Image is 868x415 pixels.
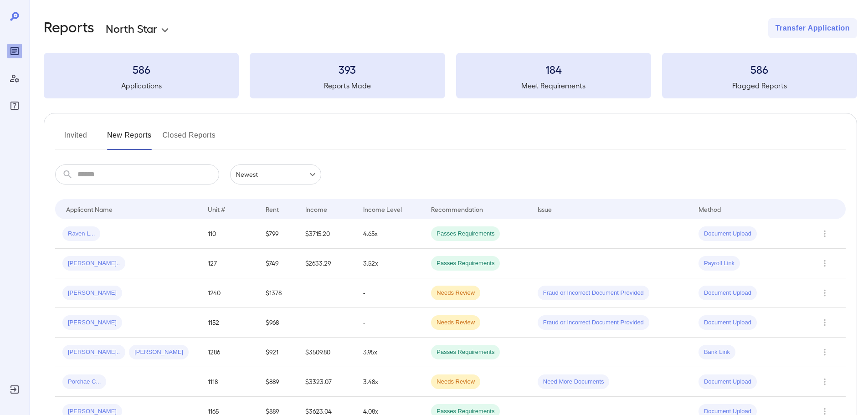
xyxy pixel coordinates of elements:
[363,204,402,215] div: Income Level
[356,308,424,338] td: -
[200,249,258,278] td: 127
[431,204,483,215] div: Recommendation
[258,308,298,338] td: $968
[431,318,480,327] span: Needs Review
[456,62,651,77] h3: 184
[431,230,500,238] span: Passes Requirements
[129,348,189,357] span: [PERSON_NAME]
[538,378,610,386] span: Need More Documents
[817,226,832,241] button: Row Actions
[7,382,22,397] div: Log Out
[230,164,321,184] div: Newest
[258,249,298,278] td: $749
[7,71,22,86] div: Manage Users
[768,18,857,38] button: Transfer Application
[250,80,445,91] h5: Reports Made
[431,348,500,357] span: Passes Requirements
[817,286,832,300] button: Row Actions
[662,62,857,77] h3: 586
[699,318,757,327] span: Document Upload
[538,204,552,215] div: Issue
[62,289,122,297] span: [PERSON_NAME]
[55,128,96,150] button: Invited
[44,18,94,38] h2: Reports
[817,315,832,330] button: Row Actions
[200,338,258,367] td: 1286
[699,204,721,215] div: Method
[699,289,757,297] span: Document Upload
[44,80,239,91] h5: Applications
[62,230,100,238] span: Raven L...
[305,204,327,215] div: Income
[62,318,122,327] span: [PERSON_NAME]
[298,367,356,397] td: $3323.07
[62,259,125,268] span: [PERSON_NAME]..
[431,259,500,268] span: Passes Requirements
[106,21,157,36] p: North Star
[258,219,298,249] td: $799
[356,278,424,308] td: -
[431,378,480,386] span: Needs Review
[266,204,280,215] div: Rent
[200,278,258,308] td: 1240
[200,219,258,249] td: 110
[699,259,740,268] span: Payroll Link
[356,249,424,278] td: 3.52x
[200,367,258,397] td: 1118
[538,289,649,297] span: Fraud or Incorrect Document Provided
[817,345,832,359] button: Row Actions
[298,249,356,278] td: $2633.29
[44,53,857,98] summary: 586Applications393Reports Made184Meet Requirements586Flagged Reports
[66,204,113,215] div: Applicant Name
[356,367,424,397] td: 3.48x
[258,338,298,367] td: $921
[699,378,757,386] span: Document Upload
[208,204,225,215] div: Unit #
[7,98,22,113] div: FAQ
[62,348,125,357] span: [PERSON_NAME]..
[538,318,649,327] span: Fraud or Incorrect Document Provided
[258,367,298,397] td: $889
[817,374,832,389] button: Row Actions
[356,338,424,367] td: 3.95x
[107,128,152,150] button: New Reports
[456,80,651,91] h5: Meet Requirements
[298,338,356,367] td: $3509.80
[258,278,298,308] td: $1378
[431,289,480,297] span: Needs Review
[356,219,424,249] td: 4.65x
[163,128,216,150] button: Closed Reports
[62,378,106,386] span: Porchae C...
[44,62,239,77] h3: 586
[200,308,258,338] td: 1152
[662,80,857,91] h5: Flagged Reports
[250,62,445,77] h3: 393
[7,44,22,58] div: Reports
[298,219,356,249] td: $3715.20
[699,230,757,238] span: Document Upload
[699,348,735,357] span: Bank Link
[817,256,832,271] button: Row Actions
